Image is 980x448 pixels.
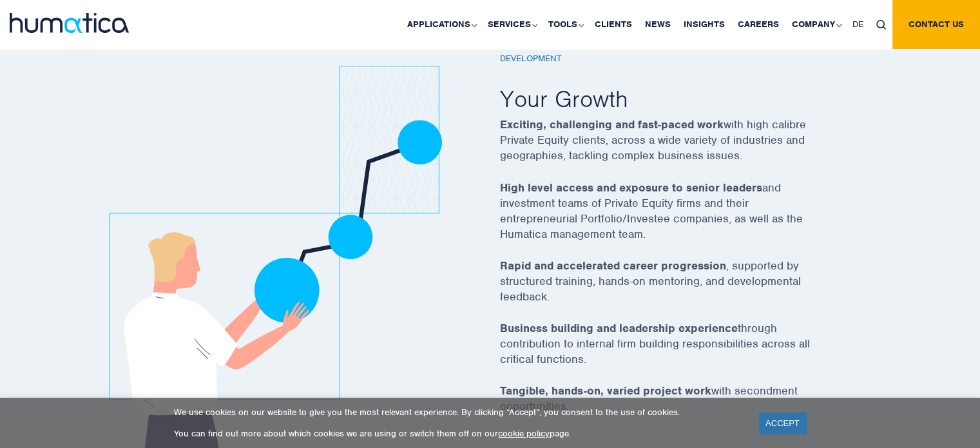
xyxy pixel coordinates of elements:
p: We use cookies on our website to give you the most relevant experience. By clicking “Accept”, you... [174,407,743,418]
strong: High level access and exposure to senior leaders [500,180,762,194]
p: , supported by structured training, hands-on mentoring, and developmental feedback. [500,257,848,320]
img: logo [10,13,129,33]
strong: Tangible, hands-on, varied project work [500,383,711,397]
h2: Your Growth [500,84,848,113]
p: and investment teams of Private Equity firms and their entrepreneurial Portfolio/Investee compani... [500,179,848,257]
strong: Rapid and accelerated career progression [500,258,726,272]
p: with secondment opportunities. [500,382,848,429]
p: You can find out more about which cookies we are using or switch them off on our page. [174,428,743,439]
strong: Business building and leadership experience [500,320,738,335]
strong: Exciting, challenging and fast-paced work [500,117,724,131]
h6: Development [500,54,848,64]
a: cookie policy [498,428,550,439]
a: ACCEPT [759,413,806,434]
p: with high calibre Private Equity clients, across a wide variety of industries and geographies, ta... [500,117,848,179]
p: through contribution to internal firm building responsibilities across all critical functions. [500,320,848,382]
img: search_icon [876,20,886,30]
span: DE [852,19,863,30]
